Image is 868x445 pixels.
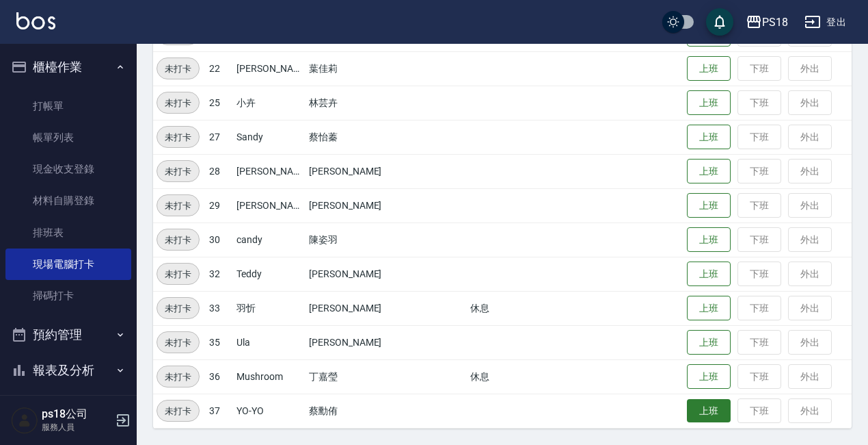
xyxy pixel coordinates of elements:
button: 上班 [687,125,731,150]
button: 報表及分析 [5,353,131,388]
button: 上班 [687,330,731,355]
td: 羽忻 [233,291,306,325]
td: 22 [206,51,233,86]
td: 休息 [467,291,539,325]
button: 上班 [687,227,731,253]
td: 25 [206,86,233,120]
button: 上班 [687,193,731,218]
button: 客戶管理 [5,387,131,423]
td: 33 [206,291,233,325]
td: [PERSON_NAME] [233,51,306,86]
td: 蔡怡蓁 [306,120,467,154]
td: 丁嘉瑩 [306,359,467,394]
span: 未打卡 [157,301,199,316]
span: 未打卡 [157,335,199,350]
td: 30 [206,222,233,257]
span: 未打卡 [157,233,199,247]
td: 葉佳莉 [306,51,467,86]
button: 上班 [687,159,731,184]
button: 上班 [687,399,731,423]
span: 未打卡 [157,199,199,213]
td: [PERSON_NAME] [233,154,306,188]
td: 35 [206,325,233,359]
span: 未打卡 [157,164,199,179]
td: 29 [206,188,233,222]
td: 28 [206,154,233,188]
td: 36 [206,359,233,394]
button: 櫃檯作業 [5,49,131,85]
button: 上班 [687,296,731,321]
button: 上班 [687,56,731,81]
img: Logo [16,12,55,29]
td: 蔡勳侑 [306,394,467,428]
h5: ps18公司 [42,407,111,421]
span: 未打卡 [157,62,199,76]
a: 材料自購登錄 [5,185,131,216]
button: save [706,8,733,36]
td: 休息 [467,359,539,394]
td: YO-YO [233,394,306,428]
td: 林芸卉 [306,86,467,120]
a: 打帳單 [5,90,131,122]
span: 未打卡 [157,267,199,281]
button: 預約管理 [5,317,131,353]
a: 帳單列表 [5,122,131,153]
a: 排班表 [5,217,131,249]
a: 現場電腦打卡 [5,249,131,280]
td: 27 [206,120,233,154]
button: 登出 [799,10,852,35]
td: 小卉 [233,86,306,120]
td: [PERSON_NAME] [306,188,467,222]
td: 陳姿羽 [306,222,467,257]
td: [PERSON_NAME] [306,154,467,188]
button: 上班 [687,262,731,287]
span: 未打卡 [157,404,199,418]
td: Sandy [233,120,306,154]
span: 未打卡 [157,130,199,144]
td: [PERSON_NAME] [306,257,467,291]
p: 服務人員 [42,421,111,433]
td: [PERSON_NAME] [306,325,467,359]
a: 掃碼打卡 [5,280,131,311]
button: 上班 [687,364,731,390]
img: Person [11,407,38,434]
td: Teddy [233,257,306,291]
a: 現金收支登錄 [5,153,131,185]
td: 32 [206,257,233,291]
td: [PERSON_NAME] [233,188,306,222]
td: candy [233,222,306,257]
button: PS18 [740,8,794,36]
td: Mushroom [233,359,306,394]
td: 37 [206,394,233,428]
td: Ula [233,325,306,359]
button: 上班 [687,90,731,116]
td: [PERSON_NAME] [306,291,467,325]
div: PS18 [762,14,788,31]
span: 未打卡 [157,370,199,384]
span: 未打卡 [157,96,199,110]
